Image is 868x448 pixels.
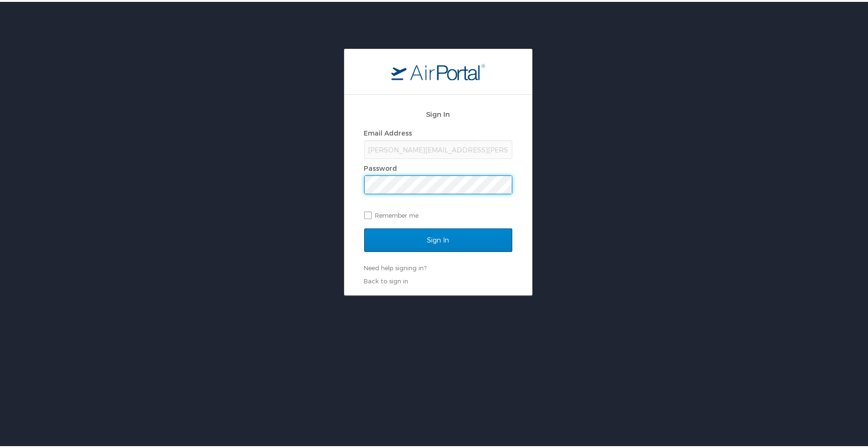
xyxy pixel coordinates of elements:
label: Password [364,162,397,170]
img: logo [391,61,485,78]
a: Need help signing in? [364,262,427,270]
label: Remember me [364,206,512,220]
input: Sign In [364,227,512,250]
label: Email Address [364,127,412,135]
h2: Sign In [364,107,512,118]
a: Back to sign in [364,275,409,283]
